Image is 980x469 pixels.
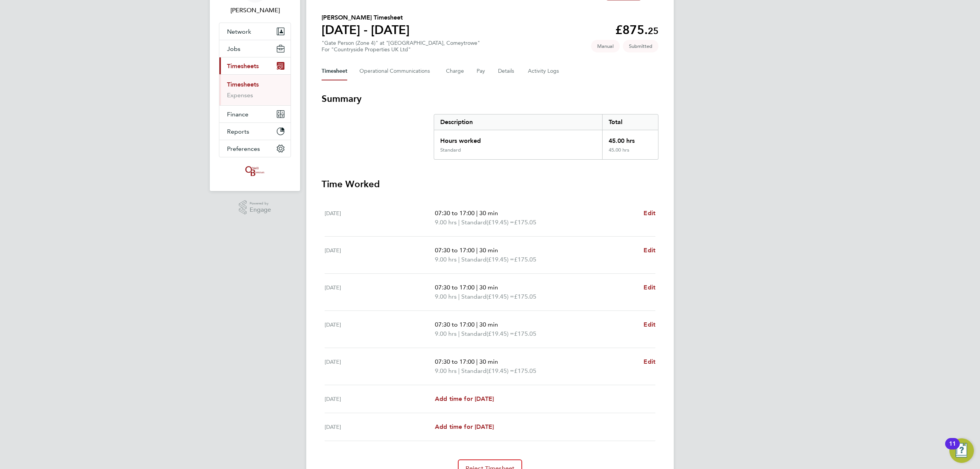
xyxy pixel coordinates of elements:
[623,40,658,52] span: This timesheet is Submitted.
[219,40,291,57] button: Jobs
[461,329,487,338] span: Standard
[458,330,460,337] span: |
[435,367,457,374] span: 9.00 hrs
[227,45,240,52] span: Jobs
[458,367,460,374] span: |
[322,22,410,38] h1: [DATE] - [DATE]
[949,444,956,454] div: 11
[458,256,460,263] span: |
[648,25,658,36] span: 25
[446,62,464,80] button: Charge
[227,81,259,88] a: Timesheets
[435,423,494,430] span: Add time for [DATE]
[458,219,460,226] span: |
[435,247,475,254] span: 07:30 to 17:00
[219,57,291,74] button: Timesheets
[644,209,655,217] span: Edit
[435,394,494,404] a: Add time for [DATE]
[476,247,478,254] span: |
[487,330,514,337] span: (£19.45) =
[602,147,658,159] div: 45.00 hrs
[435,395,494,402] span: Add time for [DATE]
[487,367,514,374] span: (£19.45) =
[602,130,658,147] div: 45.00 hrs
[487,256,514,263] span: (£19.45) =
[644,284,655,291] span: Edit
[434,130,602,147] div: Hours worked
[322,178,658,190] h3: Time Worked
[644,247,655,254] span: Edit
[219,123,291,140] button: Reports
[325,394,435,404] div: [DATE]
[602,114,658,130] div: Total
[435,422,494,431] a: Add time for [DATE]
[644,283,655,292] a: Edit
[476,284,478,291] span: |
[487,219,514,226] span: (£19.45) =
[435,219,457,226] span: 9.00 hrs
[476,358,478,365] span: |
[227,62,259,70] span: Timesheets
[239,200,271,215] a: Powered byEngage
[322,46,480,53] div: For "Countryside Properties UK Ltd"
[227,111,248,118] span: Finance
[479,321,498,328] span: 30 min
[244,165,266,177] img: oneillandbrennan-logo-retina.png
[325,209,435,227] div: [DATE]
[227,92,253,99] a: Expenses
[219,106,291,123] button: Finance
[359,62,434,80] button: Operational Communications
[435,321,475,328] span: 07:30 to 17:00
[434,114,658,160] div: Summary
[591,40,620,52] span: This timesheet was manually created.
[528,62,560,80] button: Activity Logs
[476,209,478,217] span: |
[514,219,536,226] span: £175.05
[440,147,461,153] div: Standard
[227,145,260,152] span: Preferences
[435,358,475,365] span: 07:30 to 17:00
[514,367,536,374] span: £175.05
[227,128,249,135] span: Reports
[435,209,475,217] span: 07:30 to 17:00
[219,74,291,105] div: Timesheets
[644,320,655,329] a: Edit
[322,62,347,80] button: Timesheet
[477,62,486,80] button: Pay
[615,23,658,37] app-decimal: £875.
[498,62,516,80] button: Details
[514,330,536,337] span: £175.05
[479,209,498,217] span: 30 min
[479,284,498,291] span: 30 min
[644,321,655,328] span: Edit
[322,93,658,105] h3: Summary
[644,246,655,255] a: Edit
[514,293,536,300] span: £175.05
[644,209,655,218] a: Edit
[435,330,457,337] span: 9.00 hrs
[219,23,291,40] button: Network
[461,366,487,376] span: Standard
[434,114,602,130] div: Description
[949,438,974,463] button: Open Resource Center, 11 new notifications
[219,140,291,157] button: Preferences
[435,293,457,300] span: 9.00 hrs
[325,283,435,301] div: [DATE]
[487,293,514,300] span: (£19.45) =
[227,28,251,35] span: Network
[250,200,271,207] span: Powered by
[479,358,498,365] span: 30 min
[479,247,498,254] span: 30 min
[476,321,478,328] span: |
[325,320,435,338] div: [DATE]
[461,218,487,227] span: Standard
[219,6,291,15] span: Jordan Lee
[644,358,655,365] span: Edit
[435,284,475,291] span: 07:30 to 17:00
[322,13,410,22] h2: [PERSON_NAME] Timesheet
[461,255,487,264] span: Standard
[644,357,655,366] a: Edit
[219,165,291,177] a: Go to home page
[322,40,480,53] div: "Gate Person (Zone 4)" at "[GEOGRAPHIC_DATA], Comeytrowe"
[325,246,435,264] div: [DATE]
